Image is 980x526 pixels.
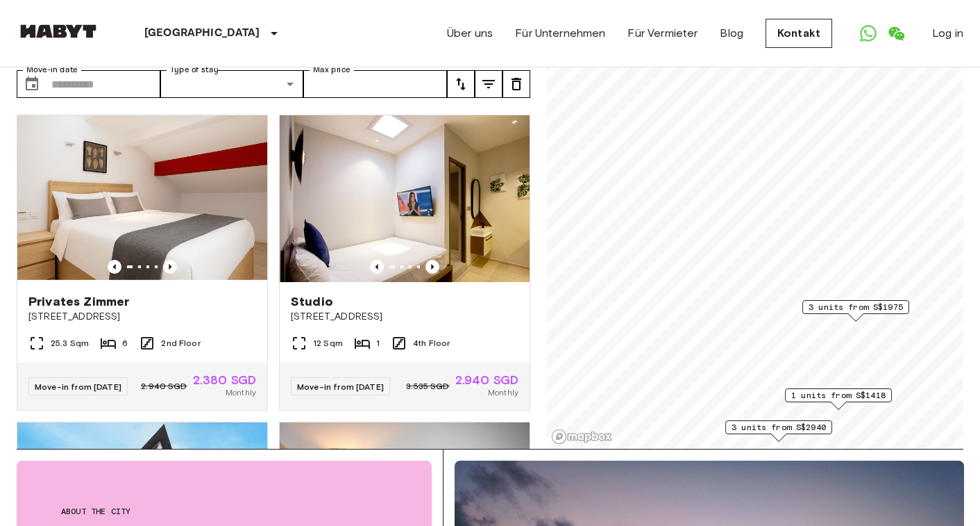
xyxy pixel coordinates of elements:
span: 3 units from S$1975 [809,301,903,313]
button: Previous image [425,260,439,274]
a: Über uns [447,25,493,42]
a: Für Vermieter [627,25,698,42]
span: 2.940 SGD [455,374,518,386]
a: Log in [932,25,963,42]
div: Map marker [725,420,832,442]
span: Monthly [488,386,518,399]
label: Type of stay [170,64,219,76]
p: [GEOGRAPHIC_DATA] [144,25,260,42]
button: Previous image [370,260,384,274]
a: Marketing picture of unit SG-01-110-033-001Previous imagePrevious imageStudio[STREET_ADDRESS]12 S... [279,115,530,411]
span: About the city [61,505,387,518]
div: Map marker [785,388,892,410]
a: Open WeChat [882,19,910,47]
span: 12 Sqm [313,337,343,350]
span: Studio [291,293,333,310]
span: Move-in from [DATE] [297,381,384,392]
span: 3.535 SGD [406,380,449,393]
a: Marketing picture of unit SG-01-127-001-001Previous imagePrevious imagePrivates Zimmer[STREET_ADD... [17,115,268,411]
span: 4th Floor [413,337,450,350]
span: [STREET_ADDRESS] [28,310,256,324]
span: 6 [122,337,128,350]
button: tune [447,70,475,98]
a: Kontakt [766,19,832,48]
a: Blog [720,25,743,42]
span: 2.940 SGD [141,380,187,393]
img: Marketing picture of unit SG-01-127-001-001 [17,115,267,282]
span: 1 units from S$1418 [791,389,886,402]
a: Für Unternehmen [515,25,605,42]
a: Open WhatsApp [854,19,882,47]
button: Choose date [18,70,46,98]
span: 1 [376,337,380,350]
button: tune [475,70,502,98]
span: 2.380 SGD [193,374,256,386]
img: Marketing picture of unit SG-01-110-033-001 [280,115,530,282]
span: [STREET_ADDRESS] [291,310,518,324]
img: Habyt [17,24,100,38]
span: 25.3 Sqm [51,337,89,350]
span: 2nd Floor [161,337,200,350]
div: Map marker [802,300,909,322]
span: Privates Zimmer [28,293,129,310]
a: Mapbox logo [551,429,612,445]
button: Previous image [163,260,177,274]
span: Monthly [226,386,256,399]
label: Max price [313,64,350,76]
span: 3 units from S$2940 [732,421,826,434]
label: Move-in date [26,64,78,76]
button: tune [502,70,530,98]
span: Move-in from [DATE] [35,381,121,392]
button: Previous image [108,260,121,274]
